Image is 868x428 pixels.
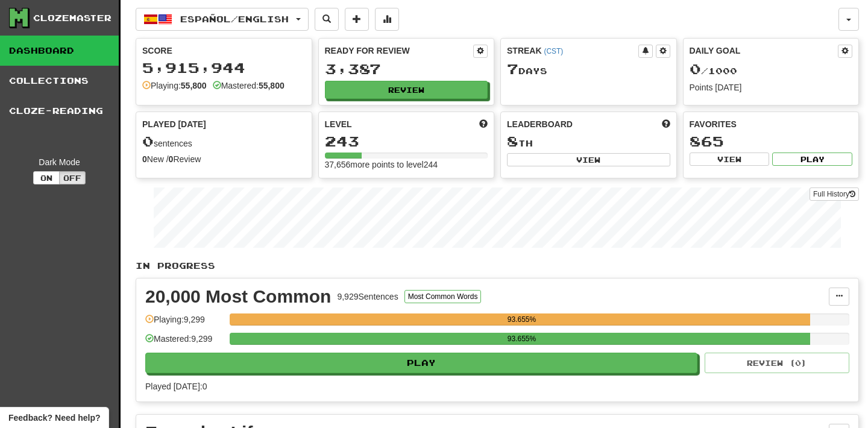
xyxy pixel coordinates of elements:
[180,14,289,24] span: Español / English
[142,80,207,92] div: Playing:
[690,81,853,93] div: Points [DATE]
[142,133,154,149] span: 0
[8,412,100,424] span: Open feedback widget
[33,12,112,24] div: Clozemaster
[213,80,285,92] div: Mastered:
[810,187,859,201] a: Full History
[181,81,207,90] strong: 55,800
[33,171,60,184] button: On
[136,260,859,272] p: In Progress
[690,60,701,77] span: 0
[325,45,474,57] div: Ready for Review
[690,134,853,149] div: 865
[233,333,810,345] div: 93.655%
[145,382,207,391] span: Played [DATE]: 0
[690,45,838,58] div: Daily Goal
[142,153,306,165] div: New / Review
[690,118,853,130] div: Favorites
[145,333,224,353] div: Mastered: 9,299
[337,291,398,303] div: 9,929 Sentences
[325,118,352,130] span: Level
[142,60,306,75] div: 5,915,944
[507,153,670,166] button: View
[507,61,670,77] div: Day s
[507,133,518,149] span: 8
[404,290,482,303] button: Most Common Words
[507,118,573,130] span: Leaderboard
[662,118,670,130] span: This week in points, UTC
[325,81,488,99] button: Review
[169,154,174,164] strong: 0
[507,134,670,149] div: th
[142,118,206,130] span: Played [DATE]
[136,8,309,31] button: Español/English
[142,154,147,164] strong: 0
[479,118,488,130] span: Score more points to level up
[345,8,369,31] button: Add sentence to collection
[544,47,563,55] a: (CST)
[325,159,488,171] div: 37,656 more points to level 244
[233,313,810,326] div: 93.655%
[142,134,306,149] div: sentences
[142,45,306,57] div: Score
[259,81,285,90] strong: 55,800
[507,60,518,77] span: 7
[325,134,488,149] div: 243
[9,156,110,168] div: Dark Mode
[145,288,331,306] div: 20,000 Most Common
[325,61,488,77] div: 3,387
[145,353,697,373] button: Play
[315,8,339,31] button: Search sentences
[145,313,224,333] div: Playing: 9,299
[690,153,770,166] button: View
[772,153,852,166] button: Play
[375,8,399,31] button: More stats
[705,353,849,373] button: Review (0)
[59,171,86,184] button: Off
[690,66,737,76] span: / 1000
[507,45,638,57] div: Streak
